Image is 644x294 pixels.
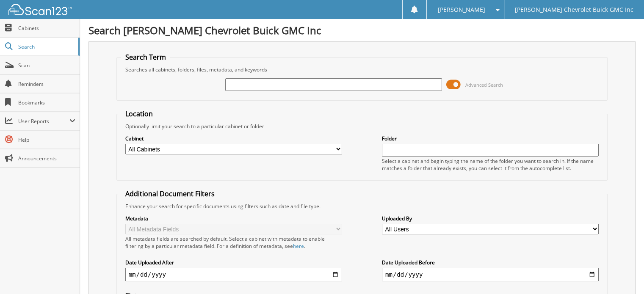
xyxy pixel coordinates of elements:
[121,123,603,130] div: Optionally limit your search to a particular cabinet or folder
[18,43,74,50] span: Search
[125,268,342,281] input: start
[88,23,636,37] h1: Search [PERSON_NAME] Chevrolet Buick GMC Inc
[382,268,599,281] input: end
[382,259,599,266] label: Date Uploaded Before
[18,155,75,162] span: Announcements
[515,7,633,12] span: [PERSON_NAME] Chevrolet Buick GMC Inc
[18,25,75,32] span: Cabinets
[437,7,485,12] span: [PERSON_NAME]
[602,253,644,294] iframe: Chat Widget
[121,109,157,118] legend: Location
[382,215,599,222] label: Uploaded By
[8,4,72,15] img: scan123-logo-white.svg
[125,259,342,266] label: Date Uploaded After
[125,135,342,142] label: Cabinet
[465,82,503,88] span: Advanced Search
[382,157,599,172] div: Select a cabinet and begin typing the name of the folder you want to search in. If the name match...
[18,80,75,88] span: Reminders
[293,242,304,250] a: here
[382,135,599,142] label: Folder
[121,203,603,210] div: Enhance your search for specific documents using filters such as date and file type.
[18,118,69,125] span: User Reports
[18,99,75,106] span: Bookmarks
[121,66,603,73] div: Searches all cabinets, folders, files, metadata, and keywords
[121,189,219,198] legend: Additional Document Filters
[121,52,170,62] legend: Search Term
[125,215,342,222] label: Metadata
[18,136,75,143] span: Help
[125,235,342,250] div: All metadata fields are searched by default. Select a cabinet with metadata to enable filtering b...
[18,62,75,69] span: Scan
